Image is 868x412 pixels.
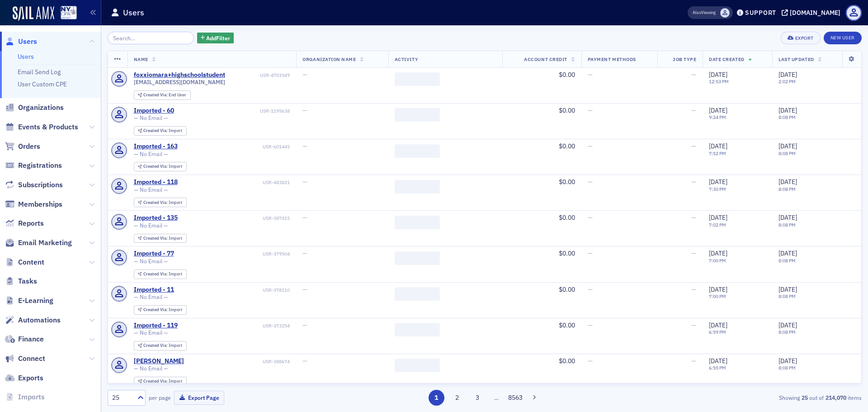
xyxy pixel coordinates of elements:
[691,142,696,150] span: —
[709,257,726,264] time: 7:00 PM
[185,359,290,365] div: USR-388674
[559,142,575,150] span: $0.00
[745,9,776,17] div: Support
[18,37,37,47] span: Users
[778,329,796,335] time: 8:08 PM
[18,180,63,190] span: Subscriptions
[134,357,184,365] a: [PERSON_NAME]
[588,178,593,186] span: —
[470,390,486,406] button: 3
[395,72,440,86] span: ‌
[143,93,186,98] div: End User
[18,122,78,132] span: Events & Products
[18,80,67,88] a: User Custom CPE
[5,238,72,248] a: Email Marketing
[302,321,307,329] span: —
[395,144,440,158] span: ‌
[778,106,797,114] span: [DATE]
[395,287,440,301] span: ‌
[693,9,716,16] span: Viewing
[143,379,182,384] div: Import
[617,393,862,402] div: Showing out of items
[5,392,45,402] a: Imports
[134,250,174,258] div: Imported - 77
[143,128,169,133] span: Created Via :
[5,276,37,286] a: Tasks
[18,199,62,209] span: Memberships
[795,36,814,41] div: Export
[179,323,290,329] div: USR-373254
[134,322,178,330] a: Imported - 119
[709,186,726,192] time: 7:30 PM
[5,122,78,132] a: Events & Products
[5,180,63,190] a: Subscriptions
[5,37,37,47] a: Users
[778,365,796,371] time: 8:08 PM
[395,108,440,122] span: ‌
[781,32,820,44] button: Export
[18,392,45,402] span: Imports
[143,308,182,313] div: Import
[134,162,187,171] div: Created Via: Import
[778,357,797,365] span: [DATE]
[134,56,148,62] span: Name
[302,106,307,114] span: —
[691,321,696,329] span: —
[709,222,726,228] time: 7:02 PM
[134,214,178,222] div: Imported - 135
[709,321,727,329] span: [DATE]
[134,71,225,79] div: foxxiomara+highschoolstudent
[588,249,593,257] span: —
[778,249,797,257] span: [DATE]
[5,296,53,306] a: E-Learning
[5,373,43,383] a: Exports
[691,106,696,114] span: —
[709,150,726,156] time: 7:52 PM
[778,257,796,264] time: 8:08 PM
[134,178,178,186] div: Imported - 118
[18,238,72,248] span: Email Marketing
[709,365,726,371] time: 6:55 PM
[143,200,182,205] div: Import
[302,249,307,257] span: —
[673,56,696,62] span: Job Type
[134,341,187,350] div: Created Via: Import
[5,103,64,113] a: Organizations
[5,257,44,267] a: Content
[709,357,727,365] span: [DATE]
[18,334,44,344] span: Finance
[5,199,62,209] a: Memberships
[123,7,144,18] h1: Users
[18,142,40,152] span: Orders
[134,126,187,136] div: Created Via: Import
[18,296,53,306] span: E-Learning
[134,198,187,207] div: Created Via: Import
[61,6,77,20] img: SailAMX
[143,164,182,169] div: Import
[709,78,729,85] time: 12:53 PM
[179,180,290,185] div: USR-483821
[18,103,64,113] span: Organizations
[18,161,62,170] span: Registrations
[559,106,575,114] span: $0.00
[134,186,168,193] span: — No Email —
[395,323,440,336] span: ‌
[778,71,797,79] span: [DATE]
[179,215,290,221] div: USR-387415
[143,235,169,241] span: Created Via :
[18,276,37,286] span: Tasks
[709,213,727,222] span: [DATE]
[108,32,194,44] input: Search…
[559,249,575,257] span: $0.00
[778,222,796,228] time: 8:08 PM
[709,142,727,150] span: [DATE]
[588,142,593,150] span: —
[588,357,593,365] span: —
[588,106,593,114] span: —
[134,365,168,372] span: — No Email —
[5,354,45,364] a: Connect
[782,9,844,16] button: [DOMAIN_NAME]
[395,56,418,62] span: Activity
[134,270,187,279] div: Created Via: Import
